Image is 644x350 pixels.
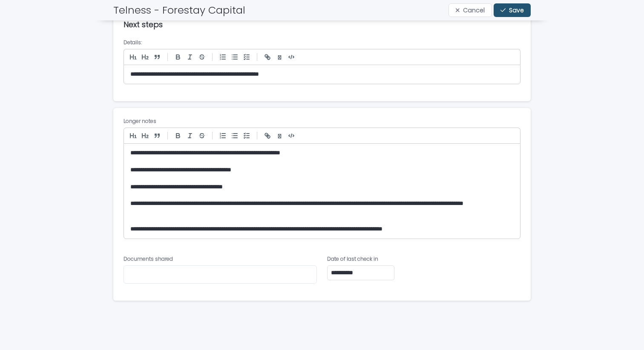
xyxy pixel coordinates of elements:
span: Details: [124,39,142,46]
button: Save [494,3,531,17]
span: Longer notes [124,117,156,125]
h2: Next steps [124,20,163,29]
span: Date of last check in [327,255,378,262]
h2: Telness - Forestay Capital [113,4,245,17]
span: Documents shared [124,255,173,262]
span: Save [509,7,524,13]
span: Cancel [463,7,485,13]
button: Cancel [448,3,492,17]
